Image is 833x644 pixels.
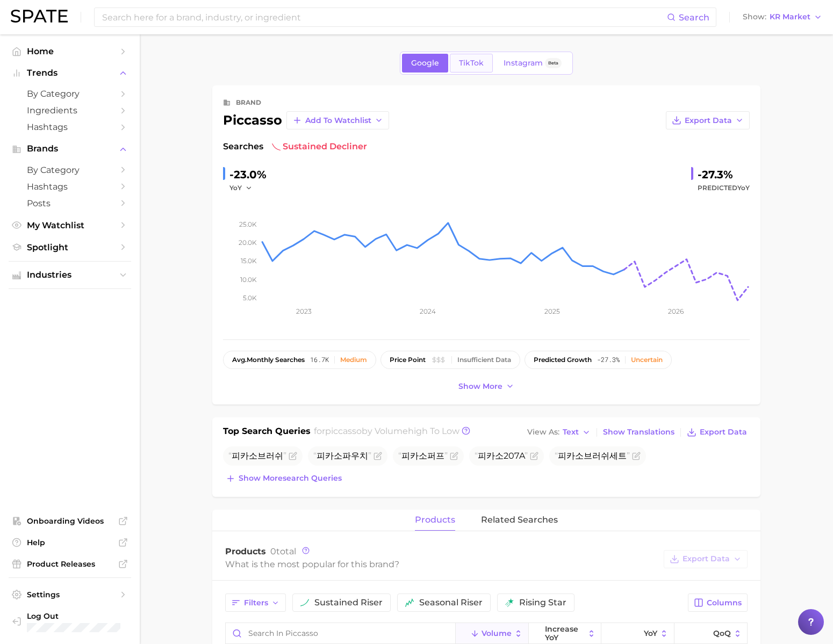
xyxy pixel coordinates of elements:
a: Hashtags [9,178,131,195]
tspan: 2023 [296,307,312,315]
span: KR Market [770,14,810,20]
span: TikTok [459,59,484,68]
span: Volume [482,629,512,638]
span: My Watchlist [27,220,113,230]
h2: for by Volume [314,425,459,440]
a: TikTok [450,54,493,73]
span: 피카소207A [475,451,528,461]
span: monthly searches [232,356,305,364]
span: sustained decliner [272,140,367,153]
button: increase YoY [529,623,601,644]
div: brand [236,96,261,109]
span: Hashtags [27,182,113,192]
span: Text [563,429,579,435]
button: YoY [229,182,253,194]
tspan: 15.0k [241,257,257,265]
span: -27.3% [597,356,620,364]
span: Show more [458,382,502,391]
span: YoY [229,183,242,192]
img: rising star [505,598,514,607]
button: Flag as miscategorized or irrelevant [374,452,382,460]
span: piccasso [325,426,362,436]
tspan: 20.0k [239,238,257,247]
span: by Category [27,89,113,99]
span: YoY [644,629,657,638]
tspan: 2026 [668,307,684,315]
button: Show Translations [600,425,677,439]
span: price point [390,356,426,364]
a: Help [9,534,131,551]
img: SPATE [11,10,68,23]
button: Columns [688,594,748,612]
span: sustained riser [314,598,383,607]
span: QoQ [713,629,731,638]
h1: Top Search Queries [223,425,311,440]
input: Search in piccasso [226,623,455,643]
span: Posts [27,198,113,208]
span: Google [411,59,439,68]
a: Hashtags [9,119,131,135]
span: Spotlight [27,242,113,252]
a: Google [402,54,448,73]
button: Show more [456,379,517,394]
tspan: 25.0k [239,220,257,228]
div: Uncertain [631,356,663,364]
abbr: average [232,356,247,364]
button: price pointInsufficient Data [380,351,520,369]
button: Industries [9,267,131,283]
button: Brands [9,141,131,157]
input: Search here for a brand, industry, or ingredient [101,8,667,26]
span: Ingredients [27,105,113,115]
div: -27.3% [698,166,750,183]
span: rising star [519,598,566,607]
button: Flag as miscategorized or irrelevant [632,452,641,460]
button: predicted growth-27.3%Uncertain [525,351,672,369]
span: Show more search queries [239,474,342,483]
span: Export Data [683,554,730,563]
button: Filters [225,594,286,612]
button: Export Data [684,425,750,440]
span: Industries [27,270,113,280]
span: increase YoY [545,625,585,642]
span: high to low [408,426,459,436]
a: Ingredients [9,102,131,119]
div: -23.0% [229,166,267,183]
img: sustained riser [300,598,309,607]
span: Predicted [698,182,750,194]
button: Flag as miscategorized or irrelevant [450,452,458,460]
span: Search [679,12,709,23]
span: 0 [270,546,276,556]
div: What is the most popular for this brand? [225,557,658,571]
a: by Category [9,162,131,178]
span: 피카소브러쉬 [228,451,286,461]
span: Add to Watchlist [305,116,371,125]
a: Posts [9,195,131,212]
span: Show Translations [603,428,674,437]
span: Brands [27,144,113,154]
img: sustained decliner [272,142,281,151]
span: Trends [27,68,113,78]
button: Trends [9,65,131,81]
span: Onboarding Videos [27,516,113,526]
span: Products [225,546,266,556]
span: YoY [737,184,750,192]
button: QoQ [674,623,747,644]
span: Settings [27,590,113,599]
span: seasonal riser [419,598,483,607]
a: My Watchlist [9,217,131,234]
span: 16.7k [310,356,329,364]
span: related searches [481,515,558,525]
span: Filters [244,598,268,607]
span: by Category [27,165,113,175]
span: Log Out [27,611,123,621]
span: total [270,546,296,556]
span: Searches [223,140,263,153]
a: InstagramBeta [494,54,571,73]
button: Show moresearch queries [223,471,344,486]
button: Volume [456,623,528,644]
span: predicted growth [534,356,592,364]
a: Home [9,43,131,60]
button: Flag as miscategorized or irrelevant [289,452,297,460]
button: View AsText [525,425,593,439]
span: Hashtags [27,122,113,132]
